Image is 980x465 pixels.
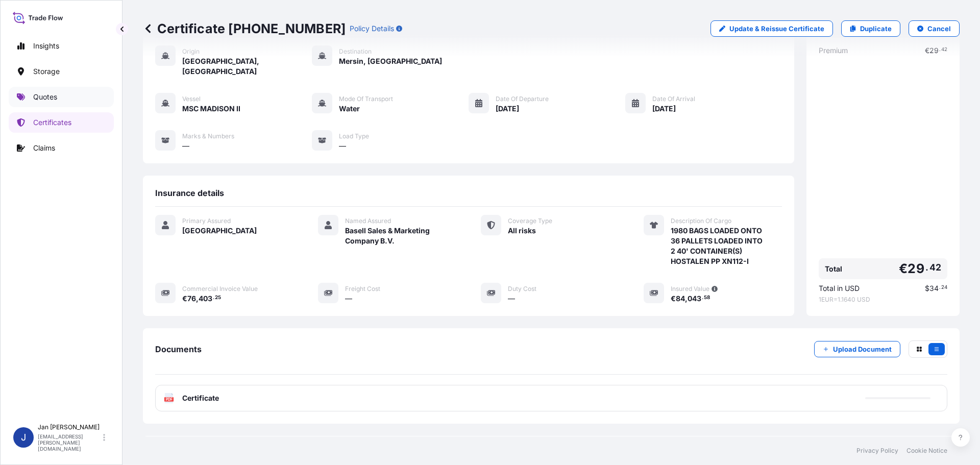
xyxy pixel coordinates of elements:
[9,36,114,56] a: Insights
[182,393,219,403] span: Certificate
[496,95,549,103] span: Date of Departure
[860,23,892,34] p: Duplicate
[155,188,224,198] span: Insurance details
[155,344,202,354] span: Documents
[671,217,731,225] span: Description Of Cargo
[941,286,947,289] span: 24
[925,264,928,271] span: .
[856,447,898,455] a: Privacy Policy
[196,295,199,302] span: ,
[939,286,941,289] span: .
[508,285,536,293] span: Duty Cost
[496,104,519,114] span: [DATE]
[345,226,456,246] span: Basell Sales & Marketing Company B.V.
[841,20,900,37] a: Duplicate
[929,264,941,271] span: 42
[676,295,685,302] span: 84
[908,262,924,275] span: 29
[182,95,201,103] span: Vessel
[927,23,951,34] p: Cancel
[33,92,57,102] p: Quotes
[671,285,709,293] span: Insured Value
[33,41,59,51] p: Insights
[21,432,26,443] span: J
[166,398,173,401] text: PDF
[345,217,391,225] span: Named Assured
[9,61,114,82] a: Storage
[213,296,214,300] span: .
[345,293,352,304] span: —
[339,95,393,103] span: Mode of Transport
[33,143,55,153] p: Claims
[215,296,221,300] span: 25
[182,56,312,77] span: [GEOGRAPHIC_DATA], [GEOGRAPHIC_DATA]
[906,447,947,455] a: Cookie Notice
[508,217,552,225] span: Coverage Type
[909,20,960,37] button: Cancel
[508,226,536,236] span: All risks
[182,285,258,293] span: Commercial Invoice Value
[33,66,60,77] p: Storage
[199,295,212,302] span: 403
[143,20,346,37] p: Certificate [PHONE_NUMBER]
[187,295,196,302] span: 76
[819,283,860,293] span: Total in USD
[339,104,360,114] span: Water
[38,433,101,452] p: [EMAIL_ADDRESS][PERSON_NAME][DOMAIN_NAME]
[182,295,187,302] span: €
[182,217,231,225] span: Primary Assured
[38,423,101,431] p: Jan [PERSON_NAME]
[671,226,763,266] span: 1980 BAGS LOADED ONTO 36 PALLETS LOADED INTO 2 40' CONTAINER(S) HOSTALEN PP XN112-I
[345,285,380,293] span: Freight Cost
[925,285,929,292] span: $
[688,295,701,302] span: 043
[814,341,900,357] button: Upload Document
[652,104,676,114] span: [DATE]
[339,132,369,140] span: Load Type
[704,296,710,300] span: 58
[710,20,833,37] a: Update & Reissue Certificate
[819,296,947,304] span: 1 EUR = 1.1640 USD
[9,112,114,133] a: Certificates
[652,95,695,103] span: Date of Arrival
[702,296,703,300] span: .
[9,138,114,158] a: Claims
[929,285,939,292] span: 34
[33,117,71,128] p: Certificates
[508,293,515,304] span: —
[9,87,114,107] a: Quotes
[350,23,394,34] p: Policy Details
[339,141,346,151] span: —
[182,132,234,140] span: Marks & Numbers
[339,56,442,66] span: Mersin, [GEOGRAPHIC_DATA]
[825,264,842,274] span: Total
[671,295,676,302] span: €
[833,344,892,354] p: Upload Document
[899,262,908,275] span: €
[182,141,189,151] span: —
[729,23,824,34] p: Update & Reissue Certificate
[685,295,688,302] span: ,
[182,226,257,236] span: [GEOGRAPHIC_DATA]
[182,104,240,114] span: MSC MADISON II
